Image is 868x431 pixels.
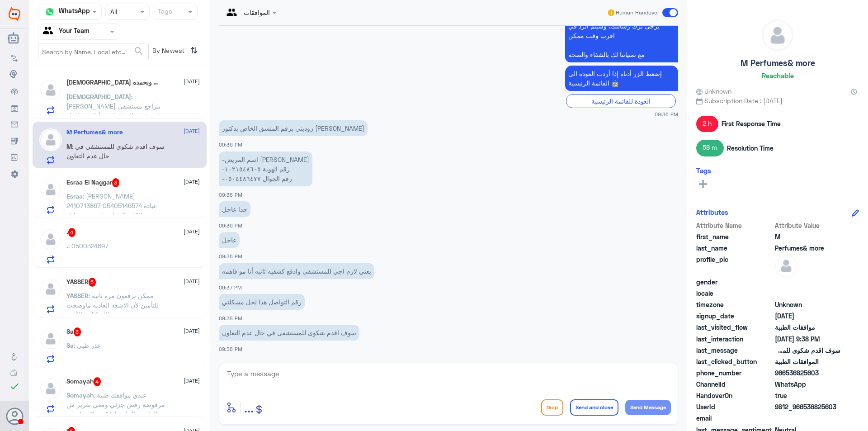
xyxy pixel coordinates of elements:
span: First Response Time [722,119,781,128]
h5: Esraa El Naggar [66,178,120,187]
span: Resolution Time [727,143,774,153]
span: locale [696,289,773,298]
span: 2 h [696,116,718,132]
span: سوف اقدم شكوى للمستشفى في حال عدم التعاون [775,346,840,355]
img: Widebot Logo [9,7,20,21]
span: null [775,289,840,298]
span: By Newest [149,43,187,61]
span: Unknown [775,300,840,309]
span: الموافقات الطبية [775,357,840,366]
span: email [696,413,773,423]
span: 2 [775,379,840,389]
span: Unknown [696,86,731,96]
span: : سوف اقدم شكوى للمستشفى في حال عدم التعاون [66,142,165,160]
span: 58 m [696,140,724,156]
span: موافقات الطبية [775,322,840,332]
span: signup_date [696,311,773,321]
span: 09:36 PM [219,253,242,259]
span: M [775,232,840,242]
span: 09:36 PM [655,110,678,118]
span: Subscription Date : [DATE] [696,96,859,105]
span: ChannelId [696,379,773,389]
p: 9/9/2025, 9:37 PM [219,263,374,279]
button: Send and close [570,399,618,416]
span: [DATE] [184,227,200,236]
span: profile_pic [696,255,773,275]
input: Search by Name, Local etc… [38,43,148,60]
span: 3 [112,178,120,187]
span: [DATE] [184,277,200,285]
span: [DATE] [184,327,200,335]
img: defaultAdmin.png [39,327,62,350]
img: defaultAdmin.png [39,128,62,151]
h5: M Perfumes& more [741,58,815,68]
h5: Somayah [66,377,101,386]
span: : ممكن ترفعون مره ثانيه للتأمين لأن الاشعه العاديه ماوضحت الاشكاليه بالكتف [66,292,159,318]
span: Attribute Value [775,221,840,230]
span: 4 [68,228,76,237]
div: Tags [156,6,172,18]
button: Drop [541,399,563,416]
span: : عندي موافقك طبية مرفوضة رفض جزئي ومعي تقرير من الطبيب بالحاجة لها كيف اقدر ارفعه لشركة التأمين [66,391,165,427]
p: 9/9/2025, 9:36 PM [219,120,368,136]
img: defaultAdmin.png [39,228,62,251]
span: HandoverOn [696,391,773,400]
img: defaultAdmin.png [39,178,62,201]
p: 9/9/2025, 9:38 PM [219,325,359,341]
h5: Sa [66,327,81,336]
span: null [775,277,840,287]
span: [DATE] [184,178,200,186]
span: Attribute Name [696,221,773,230]
p: 9/9/2025, 9:36 PM [219,152,312,186]
button: Avatar [6,407,23,425]
span: YASSER [66,292,89,299]
h5: YASSER [66,278,96,287]
span: 2025-09-09T03:02:32.151Z [775,311,840,321]
span: Esraa [66,192,83,200]
img: defaultAdmin.png [39,278,62,300]
span: 5 [89,278,96,287]
span: gender [696,277,773,287]
span: Somayah [66,391,94,399]
span: [DATE] [184,77,200,85]
h5: . [66,228,76,237]
h6: Reachable [762,71,794,80]
span: timezone [696,300,773,309]
span: 3 [74,327,81,336]
p: 9/9/2025, 9:36 PM [219,201,250,217]
span: 2025-09-09T18:38:25.155Z [775,334,840,344]
span: : [PERSON_NAME] 2410713867 05405146574 عياده الكلى الرجاء رفع نتيجه تحليل الc3وc4بصوره صحيحه لانه... [66,192,165,257]
div: العودة للقائمة الرئيسية [566,94,676,108]
span: Perfumes& more [775,243,840,253]
span: true [775,391,840,400]
span: [DEMOGRAPHIC_DATA] [66,93,131,100]
span: [DATE] [184,377,200,385]
span: UserId [696,402,773,412]
span: 09:38 PM [219,315,242,321]
img: whatsapp.png [43,5,57,19]
img: defaultAdmin.png [39,79,62,101]
span: phone_number [696,368,773,378]
span: 09:36 PM [219,142,242,147]
span: M [66,142,72,150]
button: Send Message [625,400,671,415]
span: : عذر طبي [74,341,101,349]
h5: سبحان الله وبحمده ♥️ [66,79,160,86]
span: last_message [696,346,773,355]
i: check [9,381,20,392]
img: defaultAdmin.png [762,20,793,51]
h6: Tags [696,166,711,175]
p: 9/9/2025, 9:36 PM [565,66,678,91]
p: 9/9/2025, 9:36 PM [219,232,240,248]
span: 09:36 PM [219,192,242,198]
button: ... [244,397,254,417]
span: 09:36 PM [219,223,242,228]
span: null [775,413,840,423]
span: 966536825603 [775,368,840,378]
span: 09:38 PM [219,346,242,352]
span: last_interaction [696,334,773,344]
span: 9812_966536825603 [775,402,840,412]
span: Human Handover [616,9,659,17]
span: last_clicked_button [696,357,773,366]
p: 9/9/2025, 9:38 PM [219,294,305,310]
